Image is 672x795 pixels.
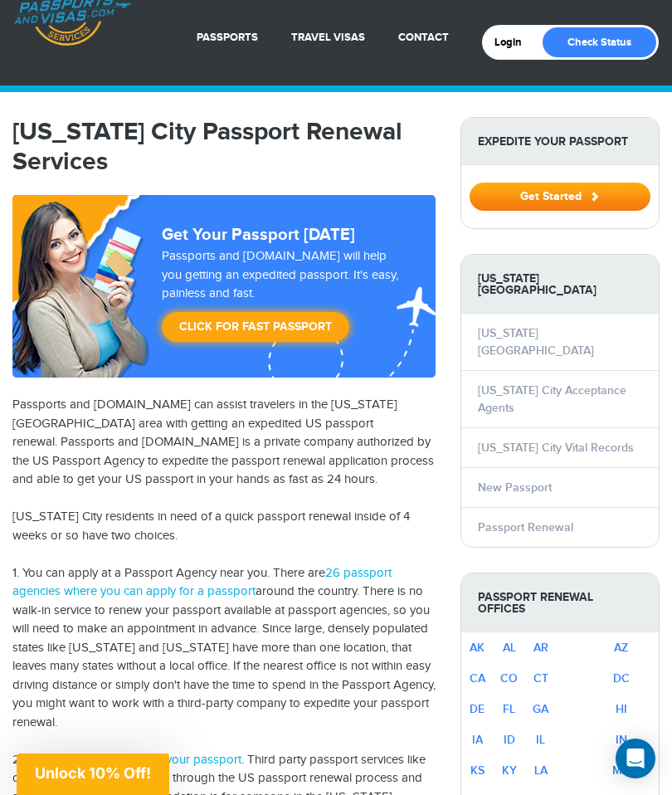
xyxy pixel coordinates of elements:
a: Passports [197,31,258,44]
a: AK [470,641,485,655]
strong: [US_STATE][GEOGRAPHIC_DATA] [461,255,659,314]
span: Unlock 10% Off! [35,764,151,782]
p: 1. You can apply at a Passport Agency near you. There are around the country. There is no walk-in... [12,564,436,733]
div: Unlock 10% Off! [17,754,169,795]
a: Contact [398,31,449,44]
a: HI [616,702,627,716]
a: FL [503,702,515,716]
p: [US_STATE] City residents in need of a quick passport renewal inside of 4 weeks or so have two ch... [12,508,436,545]
a: LA [534,763,548,778]
a: Travel Visas [291,31,365,44]
a: New Passport [478,480,552,495]
a: Check Status [543,27,656,57]
div: Passports and [DOMAIN_NAME] will help you getting an expedited passport. It's easy, painless and ... [155,247,409,350]
a: Click for Fast Passport [162,312,349,342]
h1: [US_STATE] City Passport Renewal Services [12,117,436,177]
strong: Expedite Your Passport [461,118,659,165]
a: [US_STATE] City Vital Records [478,441,634,455]
a: CA [470,671,485,685]
a: IL [536,733,545,747]
a: AR [533,641,548,655]
a: Login [494,36,533,49]
a: [US_STATE][GEOGRAPHIC_DATA] [478,326,594,358]
a: ID [504,733,515,747]
a: renew your passport [129,753,241,767]
a: CT [533,671,548,685]
a: IA [472,733,483,747]
strong: Passport Renewal Offices [461,573,659,632]
a: AZ [614,641,628,655]
strong: Get Your Passport [DATE] [162,225,355,245]
a: KS [470,763,485,778]
a: [US_STATE] City Acceptance Agents [478,383,626,415]
button: Get Started [470,183,650,211]
a: DE [470,702,485,716]
a: AL [503,641,516,655]
a: GA [533,702,548,716]
a: CO [500,671,518,685]
a: DC [613,671,630,685]
div: Open Intercom Messenger [616,739,655,778]
a: Passport Renewal [478,520,573,534]
a: Get Started [470,189,650,202]
a: IN [616,733,627,747]
a: KY [502,763,517,778]
p: Passports and [DOMAIN_NAME] can assist travelers in the [US_STATE][GEOGRAPHIC_DATA] area with get... [12,396,436,490]
a: MA [612,763,630,778]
